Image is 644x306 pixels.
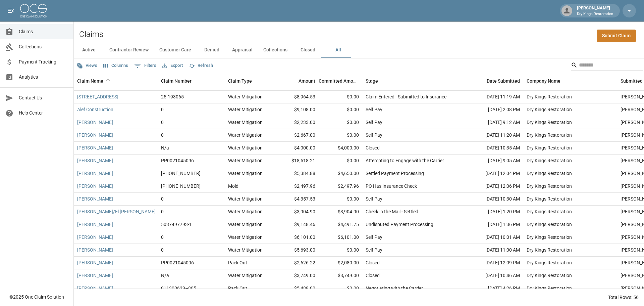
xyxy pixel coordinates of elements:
[9,294,64,300] div: © 2025 One Claim Solution
[161,247,164,253] div: 0
[161,93,184,100] div: 25-193065
[275,129,319,142] div: $2,667.00
[161,195,164,202] div: 0
[319,231,362,244] div: $6,101.00
[77,259,113,266] a: [PERSON_NAME]
[228,247,263,253] div: Water Mitigation
[275,116,319,129] div: $2,233.00
[77,183,113,189] a: [PERSON_NAME]
[527,106,572,113] div: Dry Kings Restoration
[161,234,164,241] div: 0
[19,58,68,65] span: Payment Tracking
[228,170,263,177] div: Water Mitigation
[228,195,263,202] div: Water Mitigation
[74,42,644,58] div: dynamic tabs
[463,142,523,155] div: [DATE] 10:35 AM
[527,285,572,292] div: Dry Kings Restoration
[319,282,362,295] div: $0.00
[275,103,319,116] div: $9,108.00
[366,106,382,113] div: Self Pay
[161,221,192,228] div: 5037497793-1
[366,183,417,189] div: PO Has Insurance Check
[161,259,194,266] div: PP0021045096
[74,72,158,90] div: Claim Name
[275,244,319,257] div: $5,693.00
[527,183,572,189] div: Dry Kings Restoration
[366,259,380,266] div: Closed
[187,60,215,71] button: Refresh
[19,94,68,101] span: Contact Us
[527,144,572,151] div: Dry Kings Restoration
[319,193,362,206] div: $0.00
[258,42,293,58] button: Collections
[319,129,362,142] div: $0.00
[74,42,104,58] button: Active
[366,221,433,228] div: Undisputed Payment Processing
[366,72,378,90] div: Stage
[228,72,252,90] div: Claim Type
[366,272,380,279] div: Closed
[319,244,362,257] div: $0.00
[275,257,319,269] div: $2,626.22
[275,72,319,90] div: Amount
[362,72,463,90] div: Stage
[77,208,156,215] a: [PERSON_NAME]/El [PERSON_NAME]
[527,157,572,164] div: Dry Kings Restoration
[228,144,263,151] div: Water Mitigation
[161,170,201,177] div: 1006-26-7316
[527,234,572,241] div: Dry Kings Restoration
[19,74,68,81] span: Analytics
[77,272,113,279] a: [PERSON_NAME]
[323,42,353,58] button: All
[228,93,263,100] div: Water Mitigation
[197,42,227,58] button: Denied
[228,132,263,138] div: Water Mitigation
[366,234,382,241] div: Self Pay
[319,269,362,282] div: $3,749.00
[77,106,113,113] a: Alef Construction
[463,155,523,167] div: [DATE] 9:05 AM
[319,155,362,167] div: $0.00
[161,106,164,113] div: 0
[158,72,225,90] div: Claim Number
[597,30,636,42] a: Submit Claim
[228,157,263,164] div: Water Mitigation
[366,119,382,126] div: Self Pay
[319,103,362,116] div: $0.00
[20,4,47,17] img: ocs-logo-white-transparent.png
[161,208,164,215] div: 0
[463,193,523,206] div: [DATE] 10:30 AM
[228,208,263,215] div: Water Mitigation
[275,155,319,167] div: $18,518.21
[527,119,572,126] div: Dry Kings Restoration
[527,93,572,100] div: Dry Kings Restoration
[161,272,169,279] div: N/a
[463,129,523,142] div: [DATE] 11:20 AM
[227,42,258,58] button: Appraisal
[366,170,424,177] div: Settled Payment Processing
[527,208,572,215] div: Dry Kings Restoration
[366,247,382,253] div: Self Pay
[161,60,184,71] button: Export
[19,28,68,35] span: Claims
[366,144,380,151] div: Closed
[161,72,192,90] div: Claim Number
[527,132,572,138] div: Dry Kings Restoration
[77,285,113,292] a: [PERSON_NAME]
[275,269,319,282] div: $3,749.00
[299,72,315,90] div: Amount
[463,72,523,90] div: Date Submitted
[319,167,362,180] div: $4,650.00
[104,42,154,58] button: Contractor Review
[463,269,523,282] div: [DATE] 10:46 AM
[608,294,639,301] div: Total Rows: 56
[366,132,382,138] div: Self Pay
[366,93,446,100] div: Claim Entered - Submitted to Insurance
[366,195,382,202] div: Self Pay
[77,221,113,228] a: [PERSON_NAME]
[77,132,113,138] a: [PERSON_NAME]
[77,170,113,177] a: [PERSON_NAME]
[319,116,362,129] div: $0.00
[161,157,194,164] div: PP0021045096
[319,91,362,103] div: $0.00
